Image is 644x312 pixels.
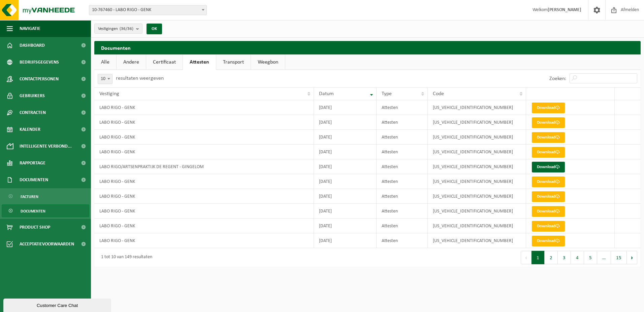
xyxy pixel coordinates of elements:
td: [DATE] [314,145,377,159]
td: LABO RIGO - GENK [94,189,314,204]
a: Download [532,221,565,232]
button: Previous [521,251,532,264]
td: [US_VEHICLE_IDENTIFICATION_NUMBER] [428,204,526,219]
iframe: chat widget [3,297,112,312]
td: LABO RIGO - GENK [94,100,314,115]
a: Download [532,132,565,143]
button: Vestigingen(36/36) [94,24,142,34]
td: LABO RIGO - GENK [94,115,314,130]
span: Gebruikers [20,87,45,104]
td: LABO RIGO - GENK [94,233,314,248]
button: 4 [571,251,584,264]
strong: [PERSON_NAME] [548,7,581,12]
a: Andere [117,54,146,70]
span: Vestigingen [98,24,133,34]
a: Transport [216,54,251,70]
span: Documenten [21,205,45,218]
a: Weegbon [251,54,285,70]
td: [DATE] [314,130,377,145]
td: Attesten [377,233,428,248]
td: [US_VEHICLE_IDENTIFICATION_NUMBER] [428,233,526,248]
a: Facturen [2,190,89,203]
span: Product Shop [20,219,50,236]
span: Contracten [20,104,46,121]
span: 10-767460 - LABO RIGO - GENK [89,5,207,15]
span: Bedrijfsgegevens [20,54,59,71]
td: Attesten [377,174,428,189]
span: Datum [319,91,334,96]
span: 10-767460 - LABO RIGO - GENK [89,5,206,15]
span: Rapportage [20,155,45,171]
count: (36/36) [120,27,133,31]
h2: Documenten [94,41,641,54]
a: Alle [94,54,116,70]
a: Documenten [2,204,89,217]
td: LABO RIGO - GENK [94,130,314,145]
td: [DATE] [314,233,377,248]
button: 2 [545,251,558,264]
td: Attesten [377,159,428,174]
span: Contactpersonen [20,71,59,87]
span: Code [433,91,444,96]
td: [US_VEHICLE_IDENTIFICATION_NUMBER] [428,219,526,233]
label: resultaten weergeven [116,76,164,81]
a: Download [532,162,565,172]
td: [DATE] [314,189,377,204]
td: LABO RIGO/ARTSENPRAKTIJK DE REGENT - GINGELOM [94,159,314,174]
td: Attesten [377,145,428,159]
a: Download [532,117,565,128]
span: Facturen [21,190,38,203]
td: Attesten [377,130,428,145]
a: Download [532,147,565,158]
td: [US_VEHICLE_IDENTIFICATION_NUMBER] [428,174,526,189]
span: Navigatie [20,20,40,37]
a: Download [532,191,565,202]
td: [DATE] [314,219,377,233]
button: OK [147,24,162,34]
td: Attesten [377,189,428,204]
td: LABO RIGO - GENK [94,174,314,189]
span: Documenten [20,171,48,188]
td: [DATE] [314,159,377,174]
td: LABO RIGO - GENK [94,204,314,219]
td: Attesten [377,100,428,115]
td: Attesten [377,115,428,130]
span: Acceptatievoorwaarden [20,236,74,252]
span: Dashboard [20,37,45,54]
a: Download [532,206,565,217]
span: Intelligente verbond... [20,138,72,155]
span: … [597,251,611,264]
a: Download [532,103,565,113]
button: 3 [558,251,571,264]
span: 10 [98,74,112,84]
td: [DATE] [314,100,377,115]
div: 1 tot 10 van 149 resultaten [98,251,152,264]
label: Zoeken: [549,76,566,81]
a: Attesten [183,54,216,70]
td: [DATE] [314,204,377,219]
button: 15 [611,251,627,264]
a: Certificaat [146,54,183,70]
a: Download [532,177,565,187]
span: 10 [98,74,112,84]
button: 5 [584,251,597,264]
td: [US_VEHICLE_IDENTIFICATION_NUMBER] [428,100,526,115]
button: 1 [532,251,545,264]
button: Next [627,251,637,264]
td: [US_VEHICLE_IDENTIFICATION_NUMBER] [428,159,526,174]
a: Download [532,236,565,246]
td: LABO RIGO - GENK [94,219,314,233]
td: [US_VEHICLE_IDENTIFICATION_NUMBER] [428,130,526,145]
td: LABO RIGO - GENK [94,145,314,159]
td: Attesten [377,204,428,219]
td: [DATE] [314,115,377,130]
td: [US_VEHICLE_IDENTIFICATION_NUMBER] [428,189,526,204]
td: Attesten [377,219,428,233]
td: [DATE] [314,174,377,189]
td: [US_VEHICLE_IDENTIFICATION_NUMBER] [428,115,526,130]
span: Type [382,91,392,96]
span: Kalender [20,121,40,138]
span: Vestiging [99,91,119,96]
td: [US_VEHICLE_IDENTIFICATION_NUMBER] [428,145,526,159]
